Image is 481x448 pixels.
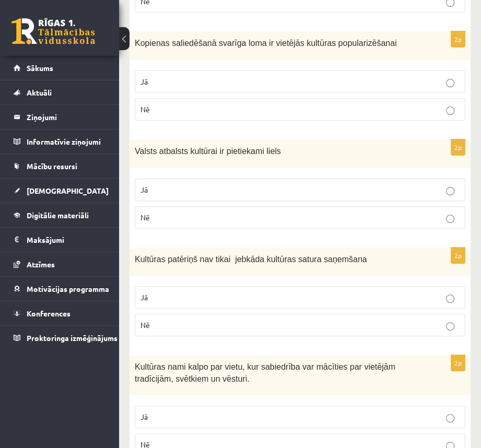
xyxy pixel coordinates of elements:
p: 2p [451,247,465,264]
input: Jā [446,294,454,303]
span: [DEMOGRAPHIC_DATA] [27,186,109,195]
legend: Ziņojumi [27,105,106,129]
span: Kultūras nami kalpo par vietu, kur sabiedrība var mācīties par vietējām tradīcijām, svētkiem un v... [135,362,395,383]
span: Mācību resursi [27,161,77,171]
a: Maksājumi [14,228,106,252]
legend: Informatīvie ziņojumi [27,129,106,154]
input: Jā [446,187,454,195]
span: Atzīmes [27,260,55,269]
input: Nē [446,107,454,115]
input: Nē [446,322,454,331]
a: Digitālie materiāli [14,203,106,227]
span: Konferences [27,309,71,318]
a: Motivācijas programma [14,277,106,301]
a: Aktuāli [14,80,106,104]
a: Proktoringa izmēģinājums [14,326,106,350]
span: Sākums [27,63,53,73]
span: Jā [140,292,148,302]
a: Atzīmes [14,252,106,276]
a: Informatīvie ziņojumi [14,129,106,154]
legend: Maksājumi [27,228,106,252]
a: Sākums [14,56,106,80]
span: Jā [140,185,148,194]
a: Konferences [14,301,106,325]
a: [DEMOGRAPHIC_DATA] [14,179,106,203]
input: Jā [446,414,454,422]
p: 2p [451,355,465,371]
a: Rīgas 1. Tālmācības vidusskola [11,18,95,44]
input: Jā [446,79,454,87]
span: Jā [140,412,148,421]
a: Mācību resursi [14,154,106,178]
input: Nē [446,215,454,223]
span: Kopienas saliedēšanā svarīga loma ir vietējās kultūras popularizēšanai [135,39,397,48]
span: Valsts atbalsts kultūrai ir pietiekami liels [135,147,281,156]
span: Motivācijas programma [27,284,109,293]
span: Nē [140,104,150,114]
span: Aktuāli [27,88,52,97]
p: 2p [451,31,465,48]
span: Proktoringa izmēģinājums [27,333,118,343]
span: Nē [140,320,150,329]
span: Kultūras patēriņš nav tikai jebkāda kultūras satura saņemšana [135,255,367,264]
a: Ziņojumi [14,105,106,129]
p: 2p [451,139,465,156]
span: Nē [140,213,150,222]
span: Jā [140,77,148,86]
span: Digitālie materiāli [27,210,89,220]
